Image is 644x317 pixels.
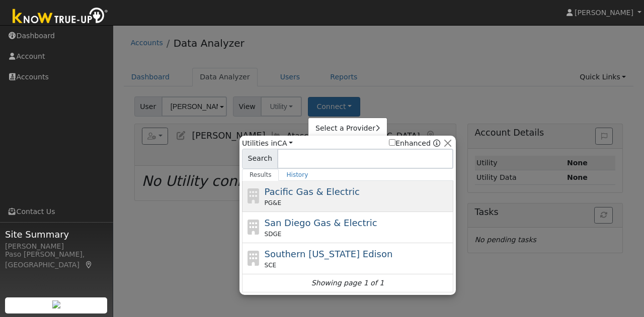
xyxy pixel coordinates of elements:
span: Southern [US_STATE] Edison [265,249,393,259]
div: [PERSON_NAME] [5,241,108,252]
i: Showing page 1 of 1 [311,278,384,288]
img: retrieve [52,300,60,308]
span: Show enhanced providers [389,138,440,149]
span: Pacific Gas & Electric [265,186,360,197]
img: Know True-Up [8,6,113,28]
span: [PERSON_NAME] [575,9,633,17]
a: Results [242,169,279,181]
a: History [279,169,315,181]
a: Enhanced Providers [433,139,440,147]
div: Paso [PERSON_NAME], [GEOGRAPHIC_DATA] [5,249,108,270]
a: Select a Provider [308,122,387,136]
a: CA [277,139,293,147]
a: Map [85,261,94,269]
label: Enhanced [389,138,431,149]
span: SDGE [265,230,282,239]
input: Enhanced [389,139,395,146]
span: Site Summary [5,228,108,241]
span: PG&E [265,198,281,207]
span: SCE [265,261,277,270]
span: Utilities in [242,138,293,149]
span: Search [242,149,278,169]
span: San Diego Gas & Electric [265,218,377,228]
